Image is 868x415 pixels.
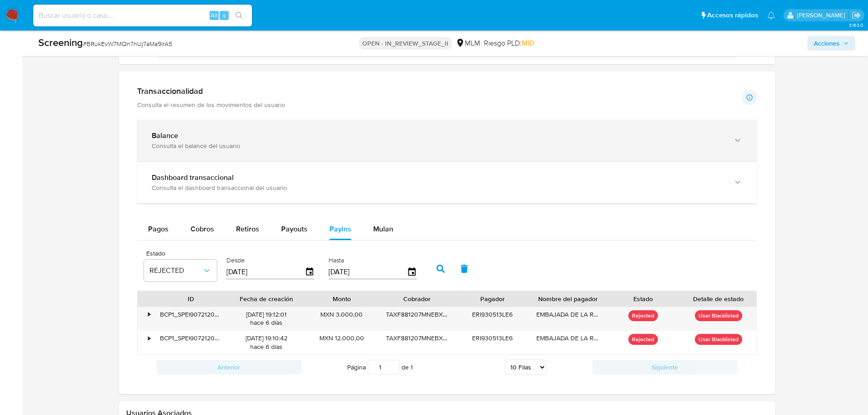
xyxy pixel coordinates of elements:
[522,38,534,48] span: MID
[849,21,863,29] span: 3.163.0
[814,36,840,51] span: Acciones
[359,37,452,50] p: OPEN - IN_REVIEW_STAGE_II
[767,11,775,19] a: Notificaciones
[707,10,758,20] span: Accesos rápidos
[484,38,534,48] span: Riesgo PLD:
[456,38,480,48] div: MLM
[38,35,83,50] b: Screening
[211,11,218,20] span: Alt
[83,39,172,48] span: # BRukEvW7MQn7nUj7aMa9lrA5
[33,10,252,21] input: Buscar usuario o caso...
[230,9,248,22] button: search-icon
[852,10,861,20] a: Salir
[797,11,848,20] p: nicolas.tyrkiel@mercadolibre.com
[807,36,855,51] button: Acciones
[223,11,226,20] span: s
